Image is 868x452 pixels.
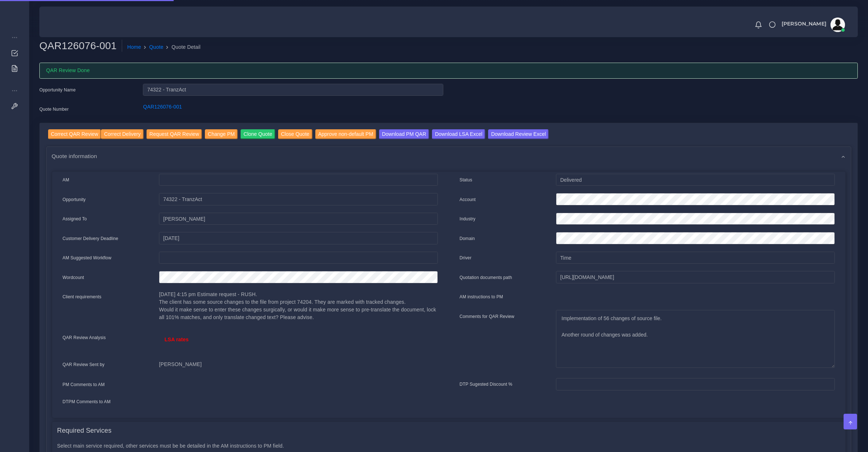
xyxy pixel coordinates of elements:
input: Clone Quote [241,129,275,139]
label: Client requirements [63,294,102,300]
p: [DATE] 4:15 pm Estimate request - RUSH. The client has some source changes to the file from proje... [159,291,437,321]
input: Correct QAR Review [48,129,101,139]
label: PM Comments to AM [63,381,105,388]
input: Approve non-default PM [315,129,376,139]
a: QAR126076-001 [143,104,182,110]
input: Download PM QAR [379,129,429,139]
label: QAR Review Sent by [63,361,105,368]
label: Account [460,196,476,203]
label: Driver [460,255,472,261]
label: DTP Sugested Discount % [460,381,513,388]
img: avatar [830,17,845,32]
input: Correct Delivery [101,129,143,139]
label: Opportunity [63,196,86,203]
label: Status [460,177,472,183]
label: Opportunity Name [39,87,76,93]
textarea: Implementation of 56 changes of source file. Another round of changes was added. [556,310,834,368]
label: AM instructions to PM [460,294,503,300]
a: [PERSON_NAME]avatar [778,17,848,32]
h4: Required Services [57,427,112,435]
div: Quote information [47,147,851,165]
input: pm [159,213,437,225]
label: Comments for QAR Review [460,313,514,320]
input: Change PM [205,129,238,139]
label: Wordcount [63,274,84,281]
label: AM [63,177,69,183]
label: Customer Delivery Deadline [63,235,118,242]
label: Industry [460,216,476,222]
p: LSA rates [164,336,432,343]
h2: QAR126076-001 [39,40,122,52]
label: Assigned To [63,216,87,222]
a: Quote [149,43,163,51]
input: Download LSA Excel [432,129,485,139]
p: [PERSON_NAME] [159,361,437,368]
label: DTPM Comments to AM [63,398,111,405]
label: Quote Number [39,106,69,113]
input: Download Review Excel [488,129,549,139]
p: Select main service required, other services must be be detailed in the AM instructions to PM field. [57,442,840,450]
label: Domain [460,235,475,242]
label: QAR Review Analysis [63,334,106,341]
li: Quote Detail [163,43,201,51]
span: Quote information [52,152,97,160]
input: Request QAR Review [147,129,202,139]
label: Quotation documents path [460,274,512,281]
input: Close Quote [278,129,312,139]
a: Home [127,43,141,51]
div: QAR Review Done [39,63,858,79]
span: [PERSON_NAME] [782,21,826,26]
label: AM Suggested Workflow [63,255,112,261]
